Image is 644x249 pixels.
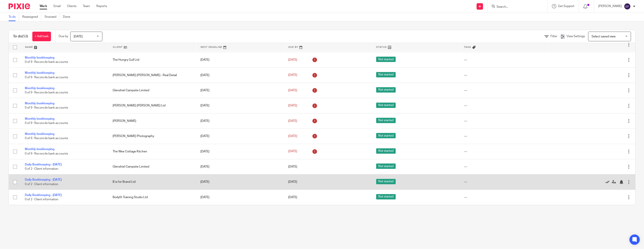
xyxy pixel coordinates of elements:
[96,4,107,8] a: Reports
[288,89,297,92] span: [DATE]
[67,4,76,8] a: Clients
[196,174,284,190] td: [DATE]
[288,58,297,61] span: [DATE]
[464,73,543,77] div: ---
[25,87,54,90] a: Monthly bookkeeping
[376,103,396,108] span: Not started
[108,174,196,190] td: B is for Brand Ltd
[464,103,543,108] div: ---
[25,71,54,74] a: Monthly bookkeeping
[25,137,68,140] span: 0 of 9 · Reconcile bank accounts
[598,4,622,8] p: [PERSON_NAME]
[376,164,396,169] span: Not started
[32,32,51,41] a: + Add task
[288,196,297,199] span: [DATE]
[196,98,284,113] td: [DATE]
[464,58,543,62] div: ---
[108,98,196,113] td: [PERSON_NAME] [PERSON_NAME] Ltd
[592,35,616,38] span: Select saved view
[464,165,543,169] div: ---
[464,46,471,48] span: Tags
[288,181,297,184] span: [DATE]
[376,194,396,199] span: Not started
[108,144,196,159] td: The Wee Cottage Kitchen
[74,35,83,38] span: [DATE]
[605,180,612,184] a: Mark as done
[25,117,54,120] a: Monthly bookkeeping
[376,179,396,184] span: Not started
[25,56,54,59] a: Monthly bookkeeping
[376,148,396,154] span: Not started
[376,118,396,123] span: Not started
[624,3,631,10] img: svg%3E
[108,68,196,83] td: [PERSON_NAME] [PERSON_NAME] - Real Detail
[108,190,196,205] td: Bodyfit Training Studio Ltd
[45,13,60,21] a: Snoozed
[59,34,68,38] p: Due by
[376,72,396,77] span: Not started
[25,60,68,63] span: 0 of 9 · Reconcile bank accounts
[288,119,297,122] span: [DATE]
[108,52,196,68] td: The Hungry Gull Ltd
[54,4,61,8] a: Email
[25,106,68,109] span: 0 of 9 · Reconcile bank accounts
[83,4,90,8] a: Team
[25,102,54,105] a: Monthly bookkeeping
[288,165,297,168] span: [DATE]
[25,148,54,151] a: Monthly bookkeeping
[288,150,297,153] span: [DATE]
[40,4,47,8] a: Work
[25,198,58,201] span: 0 of 2 · Client information
[550,35,557,38] span: Filter
[25,152,68,155] span: 0 of 9 · Reconcile bank accounts
[464,88,543,93] div: ---
[196,52,284,68] td: [DATE]
[9,3,30,9] img: Pixie
[25,76,68,79] span: 0 of 9 · Reconcile bank accounts
[13,34,28,39] h1: To do
[108,159,196,174] td: Glenshiel Campsite Limited
[558,5,574,8] span: Get Support
[196,68,284,83] td: [DATE]
[464,134,543,138] div: ---
[25,183,58,186] span: 0 of 2 · Client information
[464,119,543,123] div: ---
[196,83,284,98] td: [DATE]
[25,91,68,94] span: 0 of 9 · Reconcile bank accounts
[22,35,28,38] span: (53)
[196,190,284,205] td: [DATE]
[63,13,73,21] a: Done
[196,159,284,174] td: [DATE]
[9,13,19,21] a: To do
[22,13,41,21] a: Reassigned
[464,195,543,199] div: ---
[464,149,543,154] div: ---
[566,35,585,38] span: View Settings
[196,129,284,144] td: [DATE]
[376,57,396,62] span: Not started
[25,194,62,197] a: Daily Bookkeeping - [DATE]
[25,133,54,136] a: Monthly bookkeeping
[196,113,284,128] td: [DATE]
[288,104,297,107] span: [DATE]
[108,129,196,144] td: [PERSON_NAME] Photography
[108,83,196,98] td: Glenshiel Campsite Limited
[25,163,62,166] a: Daily Bookkeeping - [DATE]
[25,167,58,170] span: 0 of 2 · Client information
[376,87,396,93] span: Not started
[496,5,535,9] input: Search
[376,133,396,138] span: Not started
[108,113,196,128] td: [PERSON_NAME]
[196,144,284,159] td: [DATE]
[288,74,297,77] span: [DATE]
[25,178,62,181] a: Daily Bookkeeping - [DATE]
[25,122,68,125] span: 0 of 9 · Reconcile bank accounts
[288,135,297,138] span: [DATE]
[464,180,543,184] div: ---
